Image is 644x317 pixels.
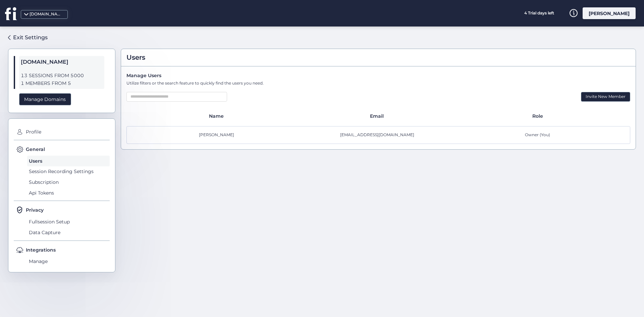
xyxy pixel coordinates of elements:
[27,188,110,198] span: Api Tokens
[26,206,44,214] span: Privacy
[21,58,103,66] span: [DOMAIN_NAME]
[27,166,110,177] span: Session Recording Settings
[298,132,459,138] div: [EMAIL_ADDRESS][DOMAIN_NAME]
[13,33,48,42] div: Exit Settings
[126,52,145,63] span: Users
[514,7,564,19] div: 4 Trial days left
[27,216,110,227] span: Fullsession Setup
[27,156,110,166] span: Users
[138,132,298,138] div: [PERSON_NAME]
[27,177,110,188] span: Subscription
[27,227,110,238] span: Data Capture
[298,112,459,120] div: Email
[583,7,636,19] div: [PERSON_NAME]
[24,127,110,138] span: Profile
[581,92,630,102] div: Invite New Member
[137,112,298,120] div: Name
[126,72,630,79] div: Manage Users
[21,80,103,87] span: 1 MEMBERS FROM 5
[27,256,110,267] span: Manage
[8,32,48,43] a: Exit Settings
[525,132,550,138] span: Owner (You)
[459,112,620,120] div: Role
[19,93,71,106] div: Manage Domains
[26,146,45,153] span: General
[126,80,630,87] div: Utilize filters or the search feature to quickly find the users you need.
[21,72,103,80] span: 13 SESSIONS FROM 5000
[30,11,63,17] div: [DOMAIN_NAME]
[26,246,56,254] span: Integrations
